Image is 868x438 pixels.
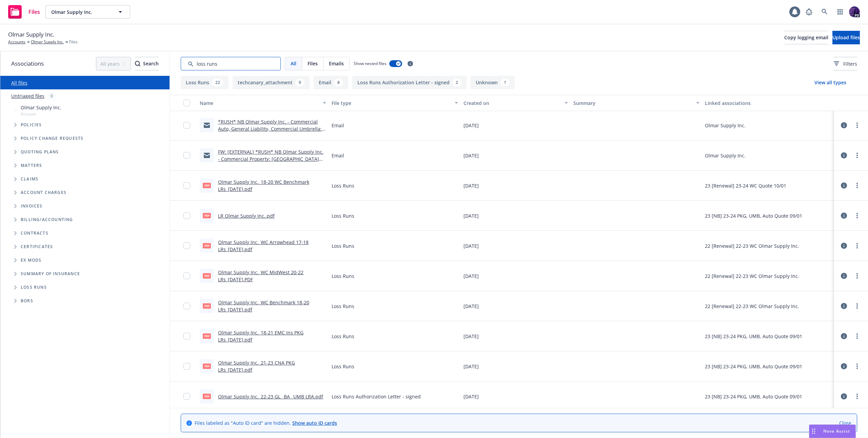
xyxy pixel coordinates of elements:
[21,285,47,289] span: Loss Runs
[183,152,190,159] input: Toggle Row Selected
[218,118,322,139] a: *RUSH* NB Olmar Supply Inc. - Commercial Auto, General Liability, Commercial Umbrella: Loss Run R...
[183,100,190,106] input: Select all
[233,76,310,89] button: techcanary_attachment
[452,79,461,86] div: 2
[21,272,80,276] span: Summary of insurance
[705,333,802,340] div: 23 [NB] 23-24 PKG, UMB, Auto Quote 09/01
[183,272,190,279] input: Toggle Row Selected
[21,177,38,181] span: Claims
[802,5,816,19] a: Report a Bug
[834,57,857,70] button: Filters
[463,100,560,107] div: Created on
[705,152,746,159] div: Olmar Supply Inc.
[804,76,857,89] button: View all types
[8,30,54,39] span: Olmar Supply Inc.
[21,245,53,249] span: Certificates
[203,394,211,399] span: pdf
[463,363,479,370] span: [DATE]
[705,303,799,310] div: 22 [Renewal] 22-23 WC Olmar Supply Inc.
[21,218,73,222] span: Billing/Accounting
[332,242,354,249] span: Loss Runs
[21,111,61,117] span: Account
[463,152,479,159] span: [DATE]
[183,242,190,249] input: Toggle Row Selected
[135,57,159,70] button: SearchSearch
[705,242,799,249] div: 22 [Renewal] 22-23 WC Olmar Supply Inc.
[183,363,190,370] input: Toggle Row Selected
[329,95,461,111] button: File type
[200,100,319,107] div: Name
[292,420,337,426] a: Show auto ID cards
[183,393,190,400] input: Toggle Row Selected
[21,231,48,235] span: Contracts
[332,122,344,129] span: Email
[21,123,42,127] span: Policies
[461,95,571,111] button: Created on
[183,303,190,309] input: Toggle Row Selected
[332,182,354,189] span: Loss Runs
[463,393,479,400] span: [DATE]
[291,60,296,67] span: All
[295,79,304,86] div: 9
[31,39,64,45] a: Olmar Supply Inc.
[203,273,211,278] span: PDF
[21,299,33,303] span: BORs
[705,393,802,400] div: 23 [NB] 23-24 PKG, UMB, Auto Quote 09/01
[181,76,229,89] button: Loss Runs
[218,149,323,169] a: FW: [EXTERNAL] *RUSH* NB Olmar Supply Inc. - Commercial Property: [GEOGRAPHIC_DATA] Request 6A2-4...
[5,2,43,21] a: Files
[195,419,337,426] span: Files labeled as "Auto ID card" are hidden.
[832,34,860,41] span: Upload files
[823,428,850,434] span: Nova Assist
[463,182,479,189] span: [DATE]
[853,332,861,340] a: more
[51,8,110,16] span: Olmar Supply Inc.
[332,272,354,280] span: Loss Runs
[705,100,831,107] div: Linked associations
[11,59,44,68] span: Associations
[463,242,479,249] span: [DATE]
[212,79,223,86] div: 22
[203,183,211,188] span: pdf
[8,39,25,45] a: Accounts
[0,103,170,213] div: Tree Example
[308,60,318,67] span: Files
[314,76,348,89] button: Email
[329,60,344,67] span: Emails
[354,61,387,66] span: Show nested files
[705,182,786,189] div: 23 [Renewal] 23-24 WC Quote 10/01
[218,179,309,192] a: Olmar Supply Inc._18-20 WC Benchmark LRs_[DATE].pdf
[21,150,59,154] span: Quoting plans
[334,79,343,86] div: 8
[218,213,275,219] a: LR Olmar Supply Inc..pdf
[853,151,861,159] a: more
[839,419,851,426] a: Close
[183,212,190,219] input: Toggle Row Selected
[853,181,861,190] a: more
[203,303,211,308] span: pdf
[463,272,479,280] span: [DATE]
[784,34,828,41] span: Copy logging email
[21,136,83,140] span: Policy change requests
[21,191,66,195] span: Account charges
[183,182,190,189] input: Toggle Row Selected
[203,243,211,248] span: pdf
[135,61,140,66] svg: Search
[183,122,190,129] input: Toggle Row Selected
[352,76,467,89] button: Loss Runs Authorization Letter - signed
[203,364,211,369] span: pdf
[332,363,354,370] span: Loss Runs
[500,79,510,86] div: 1
[0,213,170,308] div: Folder Tree Example
[784,31,828,44] button: Copy logging email
[809,424,856,438] button: Nova Assist
[218,393,323,400] a: Olmar Supply Inc._22-23 GL_ BA_ UMB LRA.pdf
[21,258,41,262] span: Ex Mods
[853,392,861,400] a: more
[834,60,857,67] span: Filters
[332,303,354,310] span: Loss Runs
[28,9,40,15] span: Files
[218,329,303,343] a: Olmar Supply Inc._18-21 EMC Ins PKG LRs_[DATE].pdf
[218,299,309,313] a: Olmar Supply Inc._WC Benchmark 18-20 LRs_[DATE].pdf
[809,425,818,438] div: Drag to move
